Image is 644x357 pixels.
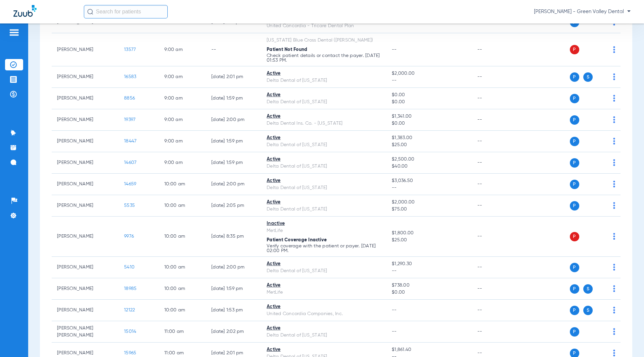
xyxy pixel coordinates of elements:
[159,217,206,257] td: 10:00 AM
[206,257,261,278] td: [DATE] 2:00 PM
[124,203,135,208] span: 5535
[610,325,644,357] iframe: Chat Widget
[392,177,466,184] span: $3,036.50
[613,307,615,313] img: group-dot-blue.svg
[124,308,135,312] span: 12122
[267,244,381,253] p: Verify coverage with the patient or payer. [DATE] 02:00 PM.
[52,300,119,321] td: [PERSON_NAME]
[392,308,397,312] span: --
[206,300,261,321] td: [DATE] 1:53 PM
[206,321,261,343] td: [DATE] 2:02 PM
[159,278,206,300] td: 10:00 AM
[267,163,381,170] div: Delta Dental of [US_STATE]
[392,282,466,289] span: $738.00
[570,45,579,54] span: P
[159,33,206,66] td: 9:00 AM
[570,263,579,272] span: P
[613,116,615,123] img: group-dot-blue.svg
[472,217,517,257] td: --
[267,141,381,148] div: Delta Dental of [US_STATE]
[613,95,615,102] img: group-dot-blue.svg
[570,306,579,315] span: P
[124,47,136,52] span: 13577
[206,109,261,131] td: [DATE] 2:00 PM
[392,113,466,120] span: $1,341.00
[267,346,381,353] div: Active
[52,278,119,300] td: [PERSON_NAME]
[267,92,381,99] div: Active
[206,88,261,109] td: [DATE] 1:59 PM
[613,73,615,80] img: group-dot-blue.svg
[267,177,381,184] div: Active
[267,99,381,106] div: Delta Dental of [US_STATE]
[472,174,517,195] td: --
[392,329,397,334] span: --
[267,70,381,77] div: Active
[472,257,517,278] td: --
[206,278,261,300] td: [DATE] 1:59 PM
[392,346,466,353] span: $1,861.40
[392,260,466,267] span: $1,290.30
[124,182,136,186] span: 14659
[159,109,206,131] td: 9:00 AM
[570,115,579,125] span: P
[534,8,631,15] span: [PERSON_NAME] - Green Valley Dental
[124,96,135,101] span: 8856
[206,174,261,195] td: [DATE] 2:00 PM
[52,109,119,131] td: [PERSON_NAME]
[159,300,206,321] td: 10:00 AM
[570,232,579,241] span: P
[9,28,19,37] img: hamburger-icon
[52,257,119,278] td: [PERSON_NAME]
[613,138,615,144] img: group-dot-blue.svg
[472,131,517,152] td: --
[52,321,119,343] td: [PERSON_NAME] [PERSON_NAME]
[472,195,517,217] td: --
[392,163,466,170] span: $40.00
[206,66,261,88] td: [DATE] 2:01 PM
[159,321,206,343] td: 11:00 AM
[267,227,381,234] div: MetLife
[159,66,206,88] td: 9:00 AM
[613,46,615,53] img: group-dot-blue.svg
[570,137,579,146] span: P
[583,284,593,294] span: S
[52,152,119,174] td: [PERSON_NAME]
[392,120,466,127] span: $0.00
[267,267,381,275] div: Delta Dental of [US_STATE]
[267,206,381,213] div: Delta Dental of [US_STATE]
[267,238,327,242] span: Patient Coverage Inactive
[613,159,615,166] img: group-dot-blue.svg
[613,233,615,240] img: group-dot-blue.svg
[267,325,381,332] div: Active
[392,156,466,163] span: $2,500.00
[206,217,261,257] td: [DATE] 8:35 PM
[570,327,579,337] span: P
[392,206,466,213] span: $75.00
[52,66,119,88] td: [PERSON_NAME]
[267,289,381,296] div: MetLife
[159,88,206,109] td: 9:00 AM
[159,131,206,152] td: 9:00 AM
[472,33,517,66] td: --
[206,131,261,152] td: [DATE] 1:59 PM
[583,72,593,82] span: S
[613,264,615,271] img: group-dot-blue.svg
[52,88,119,109] td: [PERSON_NAME]
[124,265,135,270] span: 5410
[472,66,517,88] td: --
[613,181,615,187] img: group-dot-blue.svg
[124,117,136,122] span: 19397
[124,234,134,239] span: 9976
[267,134,381,141] div: Active
[87,9,93,15] img: Search Icon
[206,33,261,66] td: --
[124,139,137,143] span: 18447
[392,77,466,84] span: --
[392,199,466,206] span: $2,000.00
[267,220,381,227] div: Inactive
[392,99,466,106] span: $0.00
[159,195,206,217] td: 10:00 AM
[570,158,579,168] span: P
